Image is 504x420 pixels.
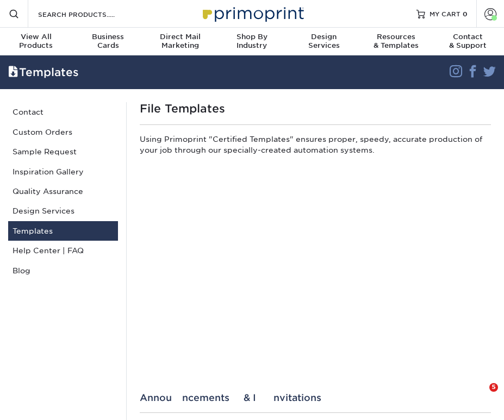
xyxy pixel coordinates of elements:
[288,33,360,41] span: Design
[360,33,432,50] div: & Templates
[8,201,118,221] a: Design Services
[432,28,504,57] a: Contact& Support
[216,33,288,50] div: Industry
[3,387,92,416] iframe: Google Customer Reviews
[8,102,118,122] a: Contact
[288,28,360,57] a: DesignServices
[288,33,360,50] div: Services
[198,2,307,25] img: Primoprint
[430,9,461,18] span: MY CART
[463,10,468,17] span: 0
[72,28,144,57] a: BusinessCards
[8,122,118,142] a: Custom Orders
[8,162,118,181] a: Inspiration Gallery
[140,102,491,115] h1: File Templates
[216,33,288,41] span: Shop By
[360,28,432,57] a: Resources& Templates
[37,8,143,21] input: SEARCH PRODUCTS.....
[140,392,491,403] div: Announcements & Invitations
[144,28,216,57] a: Direct MailMarketing
[8,181,118,201] a: Quality Assurance
[72,33,144,41] span: Business
[144,33,216,41] span: Direct Mail
[8,142,118,161] a: Sample Request
[489,383,498,392] span: 5
[8,261,118,280] a: Blog
[72,33,144,50] div: Cards
[8,241,118,260] a: Help Center | FAQ
[140,134,491,160] p: Using Primoprint "Certified Templates" ensures proper, speedy, accurate production of your job th...
[360,33,432,41] span: Resources
[216,28,288,57] a: Shop ByIndustry
[467,383,493,409] iframe: Intercom live chat
[432,33,504,50] div: & Support
[432,33,504,41] span: Contact
[144,33,216,50] div: Marketing
[8,221,118,241] a: Templates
